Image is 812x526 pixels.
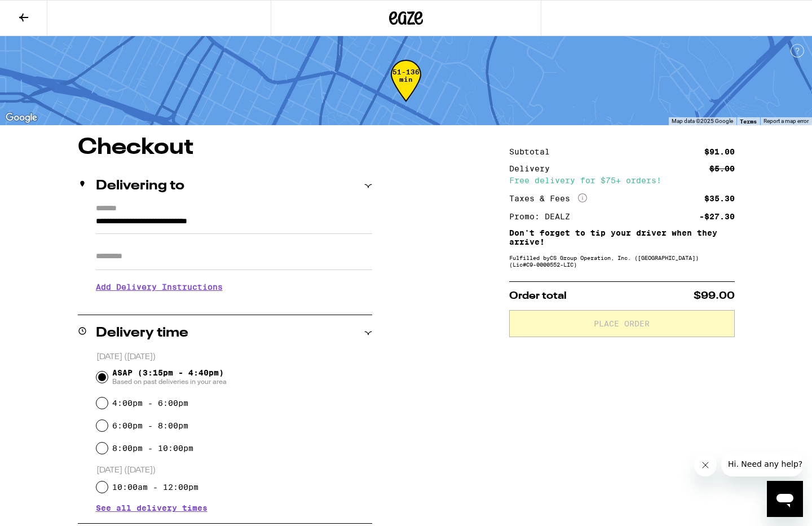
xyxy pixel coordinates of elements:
[3,110,40,125] img: Google
[96,326,188,340] h2: Delivery time
[767,481,803,517] iframe: Button to launch messaging window
[3,110,40,125] a: Open this area in Google Maps (opens a new window)
[509,254,735,268] div: Fulfilled by CS Group Operation, Inc. ([GEOGRAPHIC_DATA]) (Lic# C9-0000552-LIC )
[96,504,208,512] button: See all delivery times
[764,118,809,124] a: Report a map error
[96,352,372,363] p: [DATE] ([DATE])
[509,291,567,301] span: Order total
[96,179,184,193] h2: Delivering to
[112,399,188,408] label: 4:00pm - 6:00pm
[112,483,198,492] label: 10:00am - 12:00pm
[78,136,372,159] h1: Checkout
[694,291,735,301] span: $99.00
[672,118,733,124] span: Map data ©2025 Google
[509,148,558,156] div: Subtotal
[694,454,717,476] iframe: Close message
[509,176,735,184] div: Free delivery for $75+ orders!
[699,213,735,220] div: -$27.30
[704,195,735,202] div: $35.30
[112,368,227,386] span: ASAP (3:15pm - 4:40pm)
[96,274,372,300] h3: Add Delivery Instructions
[96,300,372,309] p: We'll contact you at [PHONE_NUMBER] when we arrive
[112,444,193,453] label: 8:00pm - 10:00pm
[509,213,578,220] div: Promo: DEALZ
[509,310,735,337] button: Place Order
[96,465,372,476] p: [DATE] ([DATE])
[112,421,188,430] label: 6:00pm - 8:00pm
[112,377,227,386] span: Based on past deliveries in your area
[721,452,803,476] iframe: Message from company
[391,68,421,110] div: 51-136 min
[509,193,587,204] div: Taxes & Fees
[594,320,650,328] span: Place Order
[740,118,757,125] a: Terms
[509,165,558,173] div: Delivery
[709,165,735,173] div: $5.00
[704,148,735,156] div: $91.00
[509,228,735,246] p: Don't forget to tip your driver when they arrive!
